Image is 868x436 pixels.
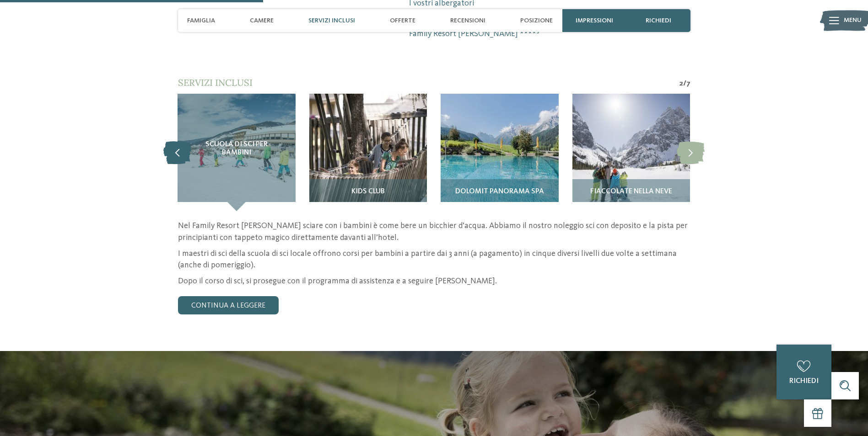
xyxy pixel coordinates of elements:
[441,94,558,211] img: Il nostro family hotel a Sesto, il vostro rifugio sulle Dolomiti.
[178,296,279,314] a: continua a leggere
[250,17,274,25] span: Camere
[196,141,277,157] span: Scuola di sci per bambini
[520,17,553,25] span: Posizione
[679,79,683,89] span: 2
[187,17,215,25] span: Famiglia
[789,378,819,385] span: richiedi
[455,188,544,196] span: Dolomit Panorama SPA
[351,188,385,196] span: Kids Club
[409,28,690,40] span: Family Resort [PERSON_NAME] ****ˢ
[178,248,690,271] p: I maestri di sci della scuola di sci locale offrono corsi per bambini a partire dai 3 anni (a pag...
[572,94,690,211] img: Il nostro family hotel a Sesto, il vostro rifugio sulle Dolomiti.
[178,220,690,243] p: Nel Family Resort [PERSON_NAME] sciare con i bambini è come bere un bicchier d’acqua. Abbiamo il ...
[309,94,427,211] img: Il nostro family hotel a Sesto, il vostro rifugio sulle Dolomiti.
[646,17,671,25] span: richiedi
[450,17,485,25] span: Recensioni
[576,17,613,25] span: Impressioni
[178,276,690,287] p: Dopo il corso di sci, si prosegue con il programma di assistenza e a seguire [PERSON_NAME].
[178,77,253,88] span: Servizi inclusi
[776,345,831,399] a: richiedi
[686,79,690,89] span: 7
[390,17,415,25] span: Offerte
[683,79,686,89] span: /
[590,188,672,196] span: Fiaccolate nella neve
[308,17,355,25] span: Servizi inclusi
